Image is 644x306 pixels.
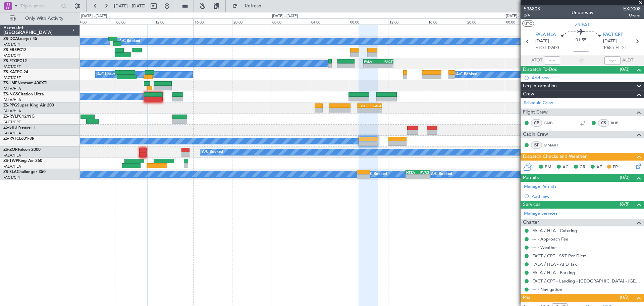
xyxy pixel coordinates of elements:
[76,18,115,25] div: 04:00
[369,104,381,108] div: FALA
[7,13,73,24] button: Only With Activity
[3,115,17,119] span: ZS-RVL
[523,90,534,98] span: Crew
[603,32,623,38] span: FACT CPT
[3,64,21,69] a: FACT/CPT
[193,18,232,25] div: 16:00
[3,170,17,174] span: ZS-SLA
[572,9,593,16] div: Underway
[523,82,557,90] span: Leg Information
[532,278,641,284] a: FACT / CPT - Landing - [GEOGRAPHIC_DATA] - [GEOGRAPHIC_DATA] International FACT / CPT
[615,45,626,51] span: ELDT
[532,193,641,199] div: Add new
[3,53,21,58] a: FACT/CPT
[576,37,586,44] span: 01:55
[613,164,618,171] span: FP
[545,164,551,171] span: PM
[229,1,269,11] button: Refresh
[406,170,418,174] div: HTZA
[369,108,381,112] div: -
[388,18,427,25] div: 12:00
[532,287,562,292] a: --- - Navigation
[506,13,532,19] div: [DATE] - [DATE]
[3,81,17,85] span: ZS-LMF
[364,64,378,68] div: -
[20,1,59,11] input: Trip Number
[620,66,630,73] span: (0/0)
[523,66,557,74] span: Dispatch To-Dos
[523,153,587,161] span: Dispatch Checks and Weather
[17,16,71,21] span: Only With Activity
[532,75,641,81] div: Add new
[378,59,393,63] div: FACT
[364,59,378,63] div: FALA
[3,137,35,141] a: ZS-PATCL601-3R
[620,294,630,301] span: (0/2)
[505,18,544,25] div: 00:00
[3,126,17,130] span: ZS-SRU
[3,59,27,63] a: ZS-FTGPC12
[114,3,146,9] span: [DATE] - [DATE]
[3,159,18,163] span: ZS-TWP
[603,38,617,45] span: [DATE]
[3,97,21,102] a: FALA/HLA
[535,32,556,38] span: FALA HLA
[366,169,387,179] div: A/C Booked
[3,159,42,163] a: ZS-TWPKing Air 260
[3,175,21,180] a: FACT/CPT
[532,253,587,259] a: FACT / CPT - S&T Per Diem
[418,170,430,174] div: FVRG
[544,142,559,148] a: MMART
[3,42,21,47] a: FACT/CPT
[532,270,575,275] a: FALA / HLA - Parking
[406,175,418,179] div: -
[239,4,267,8] span: Refresh
[3,48,26,52] a: ZS-ERSPC12
[3,70,28,74] a: ZS-KATPC-24
[3,164,21,169] a: FALA/HLA
[202,147,223,157] div: A/C Booked
[3,153,21,158] a: FALA/HLA
[620,174,630,181] span: (0/0)
[622,57,633,64] span: ALDT
[3,81,47,85] a: ZS-LMFNextant 400XTi
[378,64,393,68] div: -
[544,120,559,126] a: GNB
[524,100,553,106] a: Schedule Crew
[272,13,298,19] div: [DATE] - [DATE]
[358,108,370,112] div: -
[466,18,505,25] div: 20:00
[349,18,388,25] div: 08:00
[3,115,35,119] a: ZS-RVLPC12/NG
[548,45,559,51] span: 09:00
[358,104,370,108] div: FBKE
[623,12,641,18] span: Owner
[522,20,534,27] button: UTC
[3,86,21,91] a: FALA/HLA
[531,119,542,127] div: CP
[523,294,530,302] span: Pax
[154,18,193,25] div: 12:00
[97,70,125,80] div: A/C Unavailable
[232,18,271,25] div: 20:00
[3,59,17,63] span: ZS-FTG
[532,228,577,233] a: FALA / HLA - Catering
[3,70,17,74] span: ZS-KAT
[620,201,630,208] span: (8/8)
[523,131,548,138] span: Cabin Crew
[3,103,17,107] span: ZS-PPG
[523,108,548,116] span: Flight Crew
[580,164,585,171] span: CR
[119,36,140,46] div: A/C Booked
[115,18,154,25] div: 08:00
[598,119,609,127] div: CS
[3,92,18,96] span: ZS-NGS
[603,45,614,51] span: 10:55
[531,141,542,149] div: ISP
[3,37,37,41] a: ZS-DCALearjet 45
[531,57,542,64] span: ATOT
[3,120,21,125] a: FACT/CPT
[3,137,16,141] span: ZS-PAT
[3,131,21,136] a: FALA/HLA
[427,18,466,25] div: 16:00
